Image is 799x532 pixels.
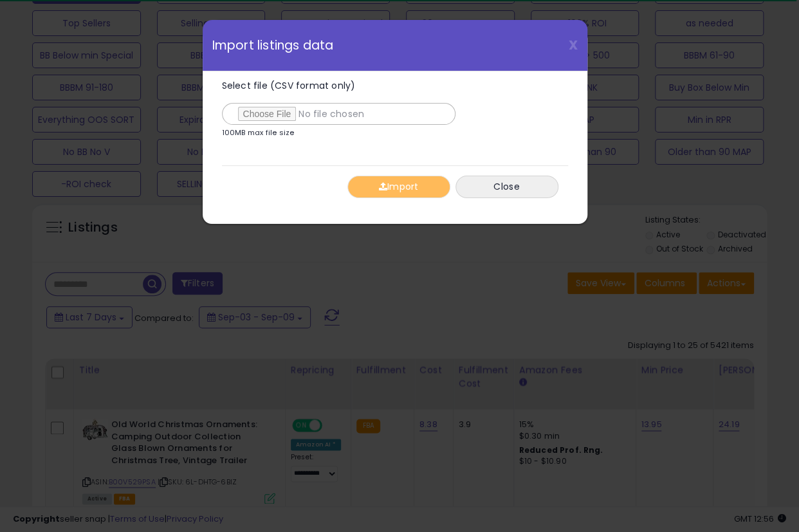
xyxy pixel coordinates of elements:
button: Close [455,176,558,198]
span: X [569,36,578,54]
button: Import [347,176,450,198]
p: 100MB max file size [222,129,295,136]
span: Import listings data [212,39,334,51]
span: Select file (CSV format only) [222,79,356,92]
